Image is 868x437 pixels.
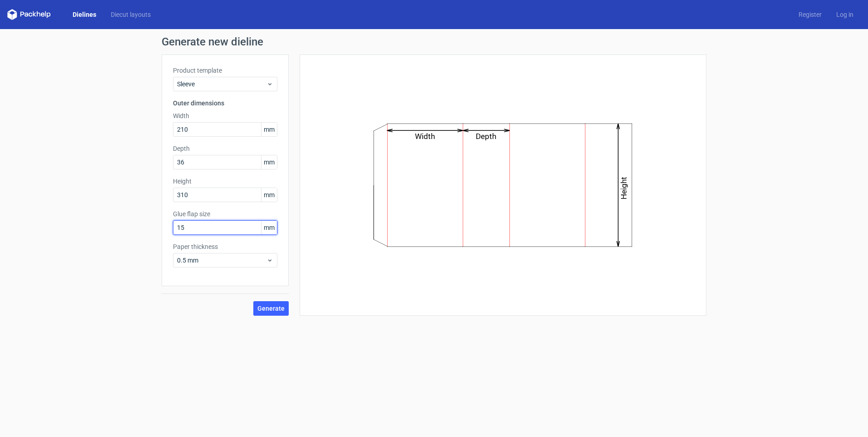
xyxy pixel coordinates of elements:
[173,242,277,251] label: Paper thickness
[829,10,861,19] a: Log in
[253,301,289,316] button: Generate
[173,144,277,153] label: Depth
[177,256,266,265] span: 0.5 mm
[173,177,277,186] label: Height
[177,79,266,89] span: Sleeve
[261,188,277,202] span: mm
[476,132,497,141] text: Depth
[261,123,277,136] span: mm
[620,177,629,199] text: Height
[415,132,435,141] text: Width
[173,66,277,75] label: Product template
[173,111,277,120] label: Width
[104,10,158,19] a: Diecut layouts
[261,155,277,169] span: mm
[173,99,277,108] h3: Outer dimensions
[257,305,285,312] span: Generate
[162,36,706,47] h1: Generate new dieline
[791,10,829,19] a: Register
[261,221,277,234] span: mm
[173,209,277,218] label: Glue flap size
[65,10,104,19] a: Dielines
